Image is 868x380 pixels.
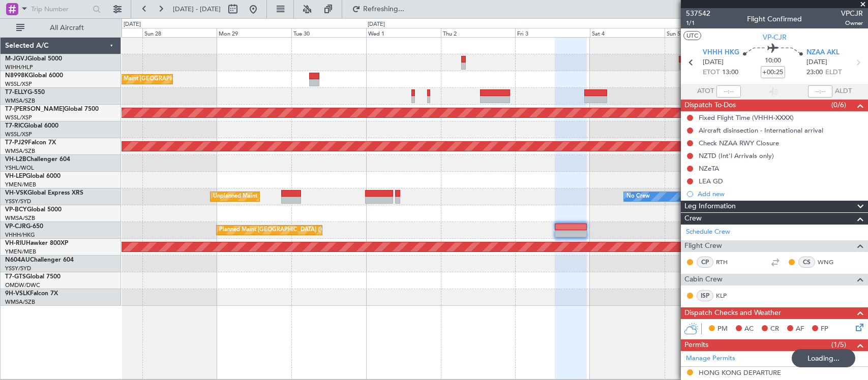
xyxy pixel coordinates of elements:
[5,265,31,272] a: YSSY/SYD
[806,48,840,58] span: NZAA AKL
[5,164,34,172] a: YSHL/WOL
[347,1,408,17] button: Refreshing...
[5,140,28,146] span: T7-PJ29
[5,106,64,112] span: T7-[PERSON_NAME]
[835,86,852,97] span: ALDT
[5,123,58,129] a: T7-RICGlobal 6000
[5,147,35,155] a: WMSA/SZB
[5,231,35,239] a: VHHH/HKG
[5,89,45,96] a: T7-ELLYG-550
[684,201,736,212] span: Leg Information
[11,20,110,36] button: All Aircraft
[686,227,730,237] a: Schedule Crew
[716,258,739,267] a: RTH
[366,28,441,37] div: Wed 1
[699,368,781,377] div: HONG KONG DEPARTURE
[686,19,710,27] span: 1/1
[686,8,710,19] span: 537542
[717,324,728,334] span: PM
[665,28,739,37] div: Sun 5
[217,28,291,37] div: Mon 29
[5,64,33,71] a: WIHH/HLP
[5,56,27,62] span: M-JGVJ
[684,240,722,252] span: Flight Crew
[703,68,720,78] span: ETOT
[5,274,26,280] span: T7-GTS
[683,31,701,40] button: UTC
[5,198,31,205] a: YSSY/SYD
[5,224,26,230] span: VP-CJR
[841,19,863,27] span: Owner
[590,28,665,37] div: Sat 4
[686,354,735,364] a: Manage Permits
[5,281,40,289] a: OMDW/DWC
[142,28,217,37] div: Sun 28
[5,131,32,138] a: WSSL/XSP
[722,68,738,78] span: 13:00
[697,86,714,97] span: ATOT
[818,258,841,267] a: WNG
[5,248,36,256] a: YMEN/MEB
[798,257,815,268] div: CS
[5,123,24,129] span: T7-RIC
[5,56,62,62] a: M-JGVJGlobal 5000
[716,291,739,300] a: KLP
[26,24,107,31] span: All Aircraft
[31,2,89,17] input: Trip Number
[5,240,26,246] span: VH-RIU
[703,57,724,68] span: [DATE]
[763,32,787,43] span: VP-CJR
[716,85,741,98] input: --:--
[626,189,650,204] div: No Crew
[5,80,32,88] a: WSSL/XSP
[5,140,56,146] a: T7-PJ29Falcon 7X
[5,73,28,79] span: N8998K
[5,106,99,112] a: T7-[PERSON_NAME]Global 7500
[796,324,804,334] span: AF
[5,173,61,179] a: VH-LEPGlobal 6000
[213,189,338,204] div: Unplanned Maint Sydney ([PERSON_NAME] Intl)
[5,224,43,230] a: VP-CJRG-650
[5,181,36,188] a: YMEN/MEB
[5,291,58,297] a: 9H-VSLKFalcon 7X
[697,290,713,301] div: ISP
[684,339,708,351] span: Permits
[684,100,736,111] span: Dispatch To-Dos
[291,28,366,37] div: Tue 30
[744,324,754,334] span: AC
[5,207,62,213] a: VP-BCYGlobal 5000
[5,190,83,196] a: VH-VSKGlobal Express XRS
[5,207,27,213] span: VP-BCY
[765,56,781,66] span: 10:00
[699,151,774,160] div: NZTD (Int'l Arrivals only)
[219,223,389,238] div: Planned Maint [GEOGRAPHIC_DATA] ([GEOGRAPHIC_DATA] Intl)
[173,5,221,14] span: [DATE] - [DATE]
[363,6,405,13] span: Refreshing...
[825,68,842,78] span: ELDT
[5,156,26,163] span: VH-L2B
[5,240,68,246] a: VH-RIUHawker 800XP
[5,89,27,96] span: T7-ELLY
[5,298,35,306] a: WMSA/SZB
[368,20,385,29] div: [DATE]
[124,20,141,29] div: [DATE]
[441,28,516,37] div: Thu 2
[5,274,61,280] a: T7-GTSGlobal 7500
[5,257,30,263] span: N604AU
[5,156,70,163] a: VH-L2BChallenger 604
[684,213,702,225] span: Crew
[5,97,35,105] a: WMSA/SZB
[699,139,779,147] div: Check NZAA RWY Closure
[806,68,823,78] span: 23:00
[5,73,63,79] a: N8998KGlobal 6000
[5,257,74,263] a: N604AUChallenger 604
[697,257,713,268] div: CP
[699,164,719,173] div: NZeTA
[770,324,779,334] span: CR
[684,307,781,319] span: Dispatch Checks and Weather
[792,349,855,367] div: Loading...
[806,57,827,68] span: [DATE]
[699,126,823,135] div: Aircraft disinsection - International arrival
[5,173,26,179] span: VH-LEP
[821,324,828,334] span: FP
